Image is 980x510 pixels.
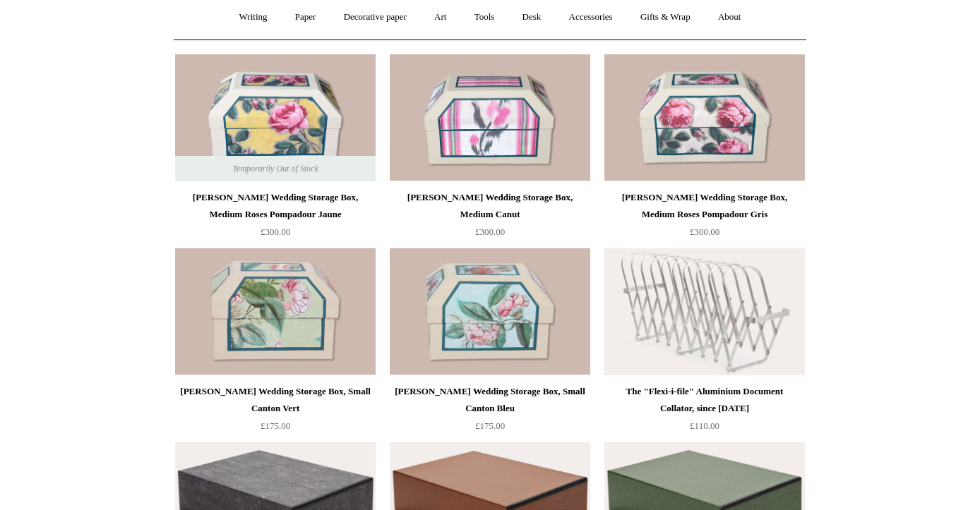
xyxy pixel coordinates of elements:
a: [PERSON_NAME] Wedding Storage Box, Medium Roses Pompadour Gris £300.00 [604,189,805,247]
a: Antoinette Poisson Wedding Storage Box, Small Canton Vert Antoinette Poisson Wedding Storage Box,... [175,248,376,375]
span: £175.00 [261,420,290,431]
a: Antoinette Poisson Wedding Storage Box, Medium Roses Pompadour Gris Antoinette Poisson Wedding St... [604,54,805,181]
span: £300.00 [690,226,719,237]
img: Antoinette Poisson Wedding Storage Box, Medium Roses Pompadour Jaune [175,54,376,181]
span: £175.00 [475,420,505,431]
div: [PERSON_NAME] Wedding Storage Box, Medium Canut [393,189,587,223]
div: [PERSON_NAME] Wedding Storage Box, Small Canton Vert [179,383,372,417]
span: £300.00 [475,226,505,237]
a: [PERSON_NAME] Wedding Storage Box, Small Canton Bleu £175.00 [390,383,590,441]
span: Temporarily Out of Stock [218,156,332,181]
a: [PERSON_NAME] Wedding Storage Box, Small Canton Vert £175.00 [175,383,376,441]
img: Antoinette Poisson Wedding Storage Box, Small Canton Bleu [390,248,590,375]
a: [PERSON_NAME] Wedding Storage Box, Medium Canut £300.00 [390,189,590,247]
a: The "Flexi-i-file" Aluminium Document Collator, since [DATE] £110.00 [604,383,805,441]
div: [PERSON_NAME] Wedding Storage Box, Small Canton Bleu [393,383,587,417]
a: Antoinette Poisson Wedding Storage Box, Medium Canut Antoinette Poisson Wedding Storage Box, Medi... [390,54,590,181]
a: The "Flexi-i-file" Aluminium Document Collator, since 1941 The "Flexi-i-file" Aluminium Document ... [604,248,805,375]
img: Antoinette Poisson Wedding Storage Box, Medium Roses Pompadour Gris [604,54,805,181]
div: The "Flexi-i-file" Aluminium Document Collator, since [DATE] [608,383,801,417]
a: Antoinette Poisson Wedding Storage Box, Medium Roses Pompadour Jaune Antoinette Poisson Wedding S... [175,54,376,181]
a: [PERSON_NAME] Wedding Storage Box, Medium Roses Pompadour Jaune £300.00 [175,189,376,247]
img: Antoinette Poisson Wedding Storage Box, Small Canton Vert [175,248,376,375]
div: [PERSON_NAME] Wedding Storage Box, Medium Roses Pompadour Gris [608,189,801,223]
span: £300.00 [261,226,290,237]
img: Antoinette Poisson Wedding Storage Box, Medium Canut [390,54,590,181]
a: Antoinette Poisson Wedding Storage Box, Small Canton Bleu Antoinette Poisson Wedding Storage Box,... [390,248,590,375]
img: The "Flexi-i-file" Aluminium Document Collator, since 1941 [604,248,805,375]
div: [PERSON_NAME] Wedding Storage Box, Medium Roses Pompadour Jaune [179,189,372,223]
span: £110.00 [690,420,719,431]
